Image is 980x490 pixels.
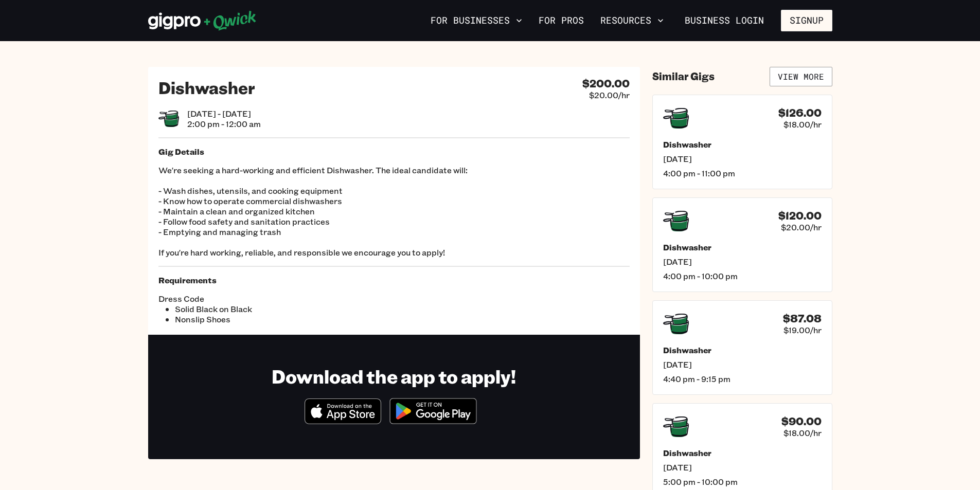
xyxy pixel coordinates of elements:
[663,257,822,267] span: [DATE]
[652,197,832,292] a: $120.00$20.00/hrDishwasher[DATE]4:00 pm - 10:00 pm
[652,300,832,395] a: $87.08$19.00/hrDishwasher[DATE]4:40 pm - 9:15 pm
[663,154,822,164] span: [DATE]
[582,77,630,90] h4: $200.00
[770,67,832,86] a: View More
[383,392,483,430] img: Get it on Google Play
[426,12,526,29] button: For Businesses
[783,428,822,438] span: $18.00/hr
[534,12,588,29] a: For Pros
[272,365,516,388] h1: Download the app to apply!
[663,242,822,252] h5: Dishwasher
[305,415,382,426] a: Download on the App Store
[158,147,630,157] h5: Gig Details
[663,374,822,384] span: 4:40 pm - 9:15 pm
[663,139,822,150] h5: Dishwasher
[158,294,394,304] span: Dress Code
[783,312,822,325] h4: $87.08
[778,106,822,119] h4: $126.00
[589,90,630,100] span: $20.00/hr
[652,95,832,189] a: $126.00$18.00/hrDishwasher[DATE]4:00 pm - 11:00 pm
[778,209,822,222] h4: $120.00
[187,108,261,119] span: [DATE] - [DATE]
[187,119,261,129] span: 2:00 pm - 12:00 am
[596,12,668,29] button: Resources
[652,70,715,83] h4: Similar Gigs
[175,314,394,324] li: Nonslip Shoes
[783,119,822,130] span: $18.00/hr
[158,165,630,258] p: We're seeking a hard-working and efficient Dishwasher. The ideal candidate will: - Wash dishes, u...
[781,415,822,428] h4: $90.00
[175,304,394,314] li: Solid Black on Black
[663,359,822,370] span: [DATE]
[158,77,255,98] h2: Dishwasher
[158,275,630,285] h5: Requirements
[783,325,822,335] span: $19.00/hr
[676,10,773,31] a: Business Login
[781,222,822,232] span: $20.00/hr
[663,462,822,473] span: [DATE]
[663,345,822,355] h5: Dishwasher
[781,10,832,31] button: Signup
[663,168,822,178] span: 4:00 pm - 11:00 pm
[663,271,822,281] span: 4:00 pm - 10:00 pm
[663,448,822,458] h5: Dishwasher
[663,477,822,487] span: 5:00 pm - 10:00 pm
